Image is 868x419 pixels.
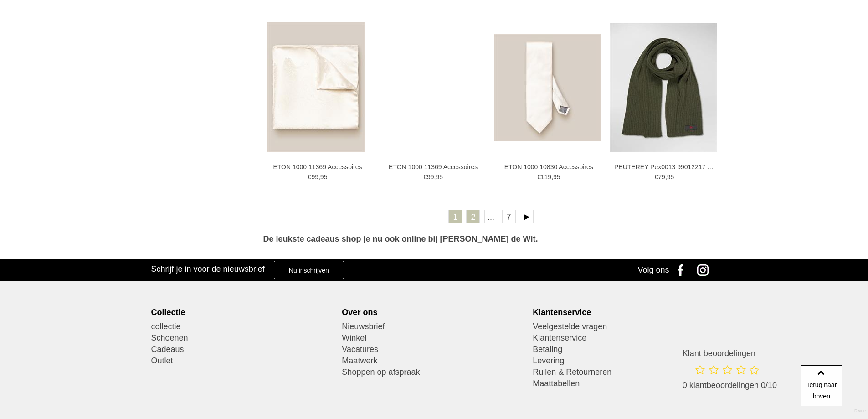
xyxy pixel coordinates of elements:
div: Klantenservice [533,307,717,317]
a: 7 [502,210,516,223]
span: 79 [658,173,665,181]
b: De leukste cadeaus shop je nu ook online bij [PERSON_NAME] de Wit. [263,234,538,243]
a: Betaling [533,344,717,355]
a: ETON 1000 11369 Accessoires [383,163,483,171]
a: Terug naar boven [801,365,842,406]
a: Vacatures [342,344,526,355]
a: Winkel [342,332,526,344]
span: , [551,173,553,181]
a: ETON 1000 10830 Accessoires [498,163,599,171]
a: 1 [448,210,462,223]
img: PEUTEREY Pex0013 99012217 Accessoires [610,23,717,152]
a: Schoenen [151,332,335,344]
a: Veelgestelde vragen [533,321,717,332]
span: , [665,173,667,181]
div: Collectie [151,307,335,317]
a: Maatwerk [342,355,526,367]
img: ETON 1000 10830 Accessoires [494,34,601,141]
span: , [434,173,436,181]
a: ETON 1000 11369 Accessoires [267,163,368,171]
div: Over ons [342,307,526,317]
span: , [318,173,320,181]
a: collectie [151,321,335,332]
span: € [655,173,658,181]
span: 119 [541,173,551,181]
a: Outlet [151,355,335,367]
span: € [537,173,541,181]
a: Nieuwsbrief [342,321,526,332]
span: 95 [553,173,560,181]
a: Divide [854,405,866,417]
span: 95 [320,173,328,181]
h3: Schrijf je in voor de nieuwsbrief [151,264,265,274]
a: Cadeaus [151,344,335,355]
span: € [423,173,427,181]
a: Shoppen op afspraak [342,367,526,378]
h3: Klant beoordelingen [683,348,777,358]
img: ETON 1000 11369 Accessoires [267,22,365,152]
a: Klant beoordelingen 0 klantbeoordelingen 0/10 [683,348,777,400]
span: 0 klantbeoordelingen 0/10 [683,381,777,390]
span: 95 [667,173,674,181]
a: Facebook [671,259,694,281]
a: 2 [466,210,480,223]
span: € [308,173,312,181]
span: ... [484,210,498,223]
a: Levering [533,355,717,367]
a: Maattabellen [533,378,717,389]
span: 99 [311,173,318,181]
a: PEUTEREY Pex0013 99012217 Accessoires [614,163,714,171]
div: Volg ons [637,259,669,281]
a: Klantenservice [533,332,717,344]
a: Ruilen & Retourneren [533,367,717,378]
span: 99 [427,173,434,181]
span: 95 [436,173,443,181]
a: Instagram [694,259,717,281]
a: Nu inschrijven [274,261,344,279]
